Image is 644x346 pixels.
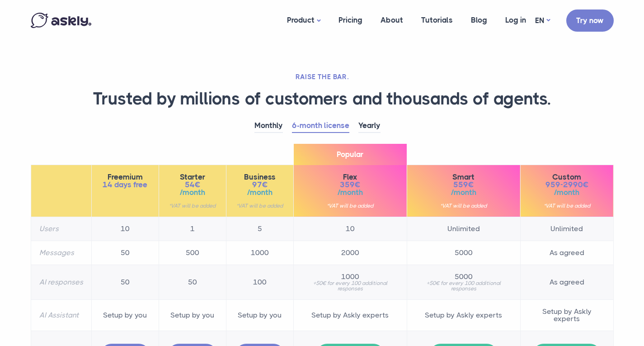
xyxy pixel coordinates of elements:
td: 2000 [293,241,407,265]
span: Smart [415,173,512,181]
h1: Trusted by millions of customers and thousands of agents. [31,88,614,110]
th: AI Assistant [31,299,91,331]
span: 5000 [415,273,512,280]
td: 1000 [226,241,293,265]
td: Setup by you [159,299,226,331]
span: Popular [294,144,407,165]
small: *VAT will be added [302,203,399,209]
a: Product [278,3,329,38]
span: 1000 [302,273,399,280]
td: 5 [226,217,293,241]
td: 50 [91,241,159,265]
span: 14 days free [100,181,150,189]
td: 50 [159,265,226,299]
td: 5000 [407,241,520,265]
td: Setup by Askly experts [407,299,520,331]
a: 6-month license [292,119,349,133]
small: +50€ for every 100 additional responses [415,280,512,291]
td: Setup by you [226,299,293,331]
span: Business [235,173,285,181]
span: Starter [167,173,218,181]
td: 10 [91,217,159,241]
span: 559€ [415,181,512,189]
span: As agreed [529,279,605,286]
td: Unlimited [407,217,520,241]
a: Try now [566,9,614,32]
td: 500 [159,241,226,265]
span: /month [415,189,512,196]
small: *VAT will be added [235,203,285,209]
span: Flex [302,173,399,181]
h2: RAISE THE BAR. [31,72,614,81]
span: /month [235,189,285,196]
span: /month [302,189,399,196]
small: +50€ for every 100 additional responses [302,280,399,291]
img: Askly [31,13,91,28]
td: 50 [91,265,159,299]
td: Setup by you [91,299,159,331]
span: 97€ [235,181,285,189]
a: Pricing [329,3,371,38]
td: Setup by Askly experts [520,299,613,331]
small: *VAT will be added [415,203,512,209]
td: As agreed [520,241,613,265]
span: Custom [529,173,605,181]
span: /month [529,189,605,196]
small: *VAT will be added [167,203,218,209]
a: Monthly [254,119,283,133]
a: Tutorials [412,3,462,38]
span: Freemium [100,173,150,181]
a: About [371,3,412,38]
span: 54€ [167,181,218,189]
td: 10 [293,217,407,241]
td: 100 [226,265,293,299]
a: Blog [462,3,496,38]
th: Messages [31,241,91,265]
span: 359€ [302,181,399,189]
a: Yearly [358,119,381,133]
span: /month [167,189,218,196]
td: 1 [159,217,226,241]
small: *VAT will be added [529,203,605,209]
th: AI responses [31,265,91,299]
span: 959-2990€ [529,181,605,189]
a: EN [535,14,550,27]
a: Log in [496,3,535,38]
td: Unlimited [520,217,613,241]
td: Setup by Askly experts [293,299,407,331]
th: Users [31,217,91,241]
